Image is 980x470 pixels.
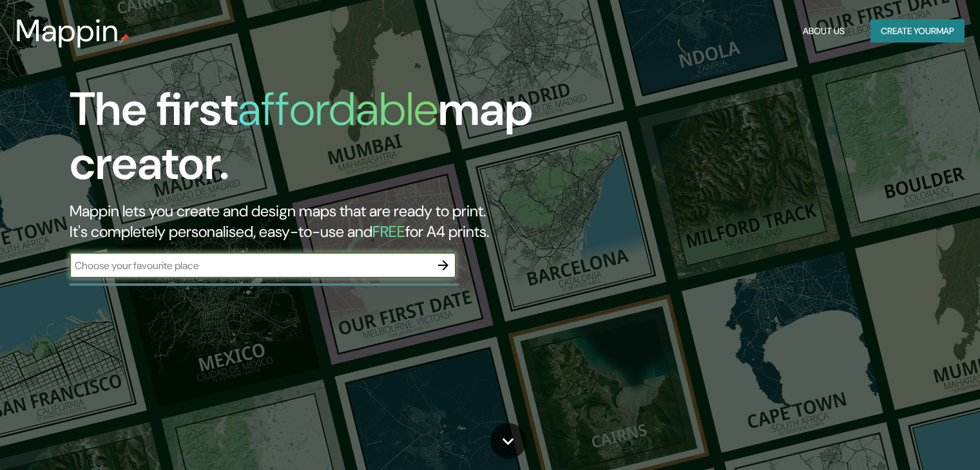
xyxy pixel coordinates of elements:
h1: affordable [238,79,438,139]
button: About Us [798,19,850,43]
h1: The first map creator. [70,82,560,201]
h2: Mappin lets you create and design maps that are ready to print. It's completely personalised, eas... [70,201,560,242]
button: Create yourmap [870,19,965,43]
input: Choose your favourite place [70,258,430,273]
h5: FREE [372,221,405,241]
iframe: Help widget launcher [865,420,966,456]
img: mappin-pin [119,33,130,44]
h3: Mappin [15,13,119,49]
